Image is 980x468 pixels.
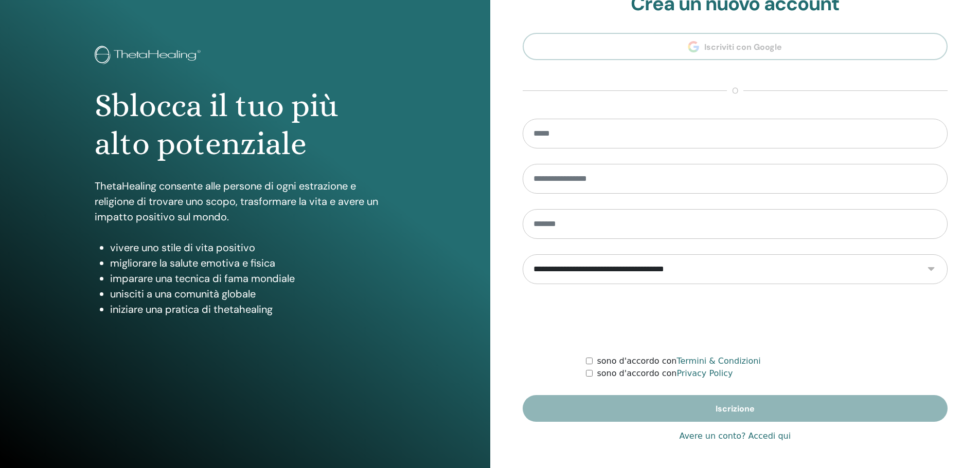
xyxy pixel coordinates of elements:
[727,85,743,97] span: o
[110,286,396,302] li: unisciti a una comunità globale
[110,271,396,286] li: imparare una tecnica di fama mondiale
[110,240,396,255] li: vivere uno stile di vita positivo
[110,255,396,271] li: migliorare la salute emotiva e fisica
[110,302,396,317] li: iniziare una pratica di thetahealing
[95,87,396,163] h1: Sblocca il tuo più alto potenziale
[657,299,813,340] iframe: reCAPTCHA
[676,356,760,366] a: Termini & Condizioni
[676,368,733,378] a: Privacy Policy
[597,355,760,367] label: sono d'accordo con
[597,367,733,380] label: sono d'accordo con
[95,178,396,224] p: ThetaHealing consente alle persone di ogni estrazione e religione di trovare uno scopo, trasforma...
[679,430,791,442] a: Avere un conto? Accedi qui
